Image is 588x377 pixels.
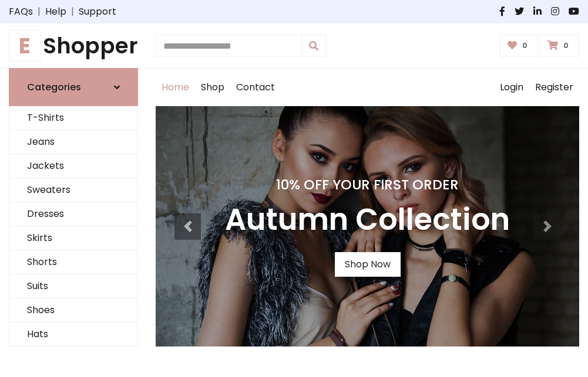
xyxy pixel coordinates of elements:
[9,178,137,202] a: Sweaters
[195,69,230,106] a: Shop
[45,5,66,19] a: Help
[519,40,530,51] span: 0
[9,322,137,347] a: Hats
[9,68,138,106] a: Categories
[500,35,538,57] a: 0
[225,202,510,238] h3: Autumn Collection
[335,252,401,277] a: Shop Now
[230,69,281,106] a: Contact
[9,30,41,62] span: E
[225,176,510,193] h4: 10% Off Your First Order
[9,250,137,274] a: Shorts
[9,106,137,130] a: T-Shirts
[9,130,137,154] a: Jeans
[9,226,137,250] a: Skirts
[27,81,81,93] h6: Categories
[156,69,195,106] a: Home
[33,5,45,19] span: |
[560,40,572,51] span: 0
[9,298,137,322] a: Shoes
[529,69,579,106] a: Register
[9,33,138,59] a: EShopper
[494,69,529,106] a: Login
[9,33,138,59] h1: Shopper
[79,5,116,19] a: Support
[9,274,137,298] a: Suits
[9,154,137,178] a: Jackets
[66,5,79,19] span: |
[9,202,137,226] a: Dresses
[9,5,33,19] a: FAQs
[540,35,579,57] a: 0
